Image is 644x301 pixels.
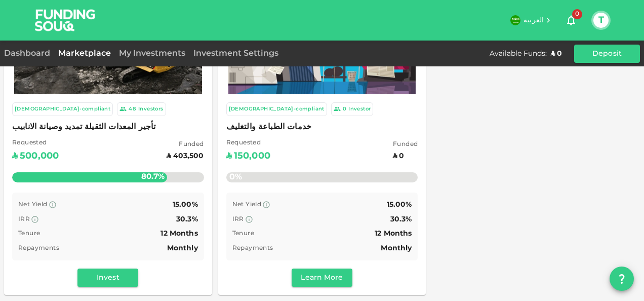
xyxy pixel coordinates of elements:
[232,245,273,251] span: Repayments
[490,49,547,59] div: Available Funds :
[593,13,609,28] button: T
[115,50,189,57] a: My Investments
[510,15,520,25] img: flag-sa.b9a346574cdc8950dd34b50780441f57.svg
[226,138,270,148] span: Requested
[381,245,412,252] span: Monthly
[574,45,640,63] button: Deposit
[390,216,412,223] span: 30.3%
[167,140,204,150] span: Funded
[189,50,283,57] a: Investment Settings
[393,140,418,150] span: Funded
[292,269,352,287] button: Learn More
[375,230,412,237] span: 12 Months
[343,105,346,114] div: 0
[610,267,634,291] button: question
[561,10,581,30] button: 0
[348,105,371,114] div: Investor
[551,49,562,59] div: ʢ 0
[572,9,582,19] span: 0
[232,216,244,222] span: IRR
[232,231,254,237] span: Tenure
[12,120,204,134] span: تأجير المعدات الثقيلة تمديد وصيانة الانابيب
[138,105,164,114] div: Investors
[226,120,418,134] span: خدمات الطباعة والتغليف
[387,201,412,208] span: 15.00%
[15,105,110,114] div: [DEMOGRAPHIC_DATA]-compliant
[12,138,59,148] span: Requested
[167,245,198,252] span: Monthly
[18,231,40,237] span: Tenure
[229,105,325,114] div: [DEMOGRAPHIC_DATA]-compliant
[524,17,544,24] span: العربية
[173,201,198,208] span: 15.00%
[18,216,30,222] span: IRR
[4,50,54,57] a: Dashboard
[54,50,115,57] a: Marketplace
[129,105,136,114] div: 48
[232,202,262,208] span: Net Yield
[18,245,59,251] span: Repayments
[77,269,138,287] button: Invest
[176,216,198,223] span: 30.3%
[18,202,48,208] span: Net Yield
[160,230,197,237] span: 12 Months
